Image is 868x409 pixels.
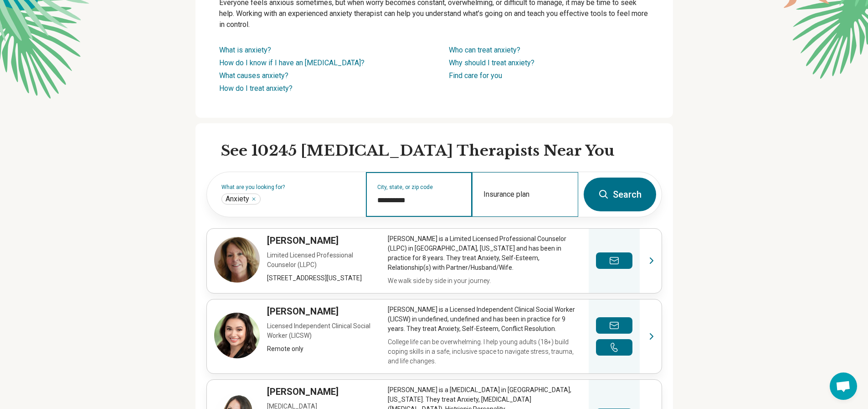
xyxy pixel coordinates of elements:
[219,84,293,93] a: How do I treat anxiety?
[221,194,261,204] div: Anxiety
[584,178,656,211] button: Search
[221,184,355,190] label: What are you looking for?
[226,194,249,204] span: Anxiety
[449,58,534,67] a: Why should I treat anxiety?
[449,46,520,54] a: Who can treat anxiety?
[830,372,857,400] div: Open chat
[221,142,662,161] h2: See 10245 [MEDICAL_DATA] Therapists Near You
[251,196,257,202] button: Anxiety
[219,58,365,67] a: How do I know if I have an [MEDICAL_DATA]?
[596,317,632,334] button: Send a message
[596,339,632,356] button: Make a phone call
[449,71,502,80] a: Find care for you
[219,46,271,54] a: What is anxiety?
[596,252,632,269] button: Send a message
[219,71,288,80] a: What causes anxiety?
